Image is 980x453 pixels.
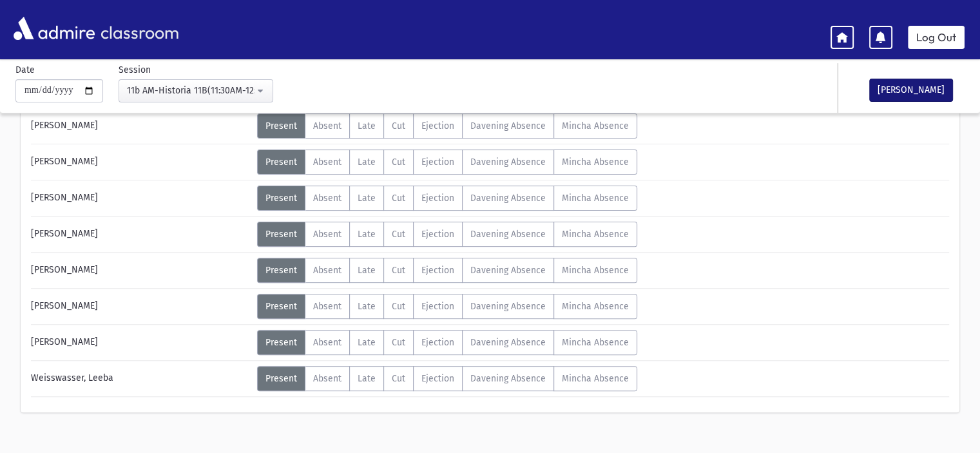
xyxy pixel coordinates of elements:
[265,337,297,348] span: Present
[265,120,297,131] span: Present
[10,14,98,43] img: AdmirePro
[358,193,376,204] span: Late
[24,186,257,211] div: [PERSON_NAME]
[421,337,454,348] span: Ejection
[392,265,405,276] span: Cut
[421,301,454,312] span: Ejection
[392,373,405,384] span: Cut
[119,79,273,102] button: 11b AM-Historia 11B(11:30AM-12:14PM)
[392,337,405,348] span: Cut
[392,229,405,240] span: Cut
[127,84,255,97] div: 11b AM-Historia 11B(11:30AM-12:14PM)
[358,229,376,240] span: Late
[358,120,376,131] span: Late
[358,265,376,276] span: Late
[313,193,341,204] span: Absent
[257,222,637,247] div: AttTypes
[562,120,629,131] span: Mincha Absence
[24,113,257,139] div: [PERSON_NAME]
[470,193,546,204] span: Davening Absence
[98,12,179,46] span: classroom
[392,301,405,312] span: Cut
[24,258,257,283] div: [PERSON_NAME]
[562,265,629,276] span: Mincha Absence
[470,157,546,168] span: Davening Absence
[908,26,965,49] a: Log Out
[470,301,546,312] span: Davening Absence
[257,366,637,391] div: AttTypes
[24,366,257,391] div: Weisswasser, Leeba
[265,301,297,312] span: Present
[358,301,376,312] span: Late
[313,301,341,312] span: Absent
[392,193,405,204] span: Cut
[257,258,637,283] div: AttTypes
[470,373,546,384] span: Davening Absence
[358,373,376,384] span: Late
[257,149,637,175] div: AttTypes
[470,265,546,276] span: Davening Absence
[313,337,341,348] span: Absent
[470,229,546,240] span: Davening Absence
[24,330,257,355] div: [PERSON_NAME]
[313,373,341,384] span: Absent
[869,79,953,102] button: [PERSON_NAME]
[421,229,454,240] span: Ejection
[421,157,454,168] span: Ejection
[392,120,405,131] span: Cut
[257,113,637,139] div: AttTypes
[313,120,341,131] span: Absent
[421,120,454,131] span: Ejection
[265,193,297,204] span: Present
[470,337,546,348] span: Davening Absence
[265,373,297,384] span: Present
[421,193,454,204] span: Ejection
[257,330,637,355] div: AttTypes
[562,301,629,312] span: Mincha Absence
[265,265,297,276] span: Present
[562,337,629,348] span: Mincha Absence
[392,157,405,168] span: Cut
[562,157,629,168] span: Mincha Absence
[265,229,297,240] span: Present
[24,294,257,319] div: [PERSON_NAME]
[257,294,637,319] div: AttTypes
[313,265,341,276] span: Absent
[24,222,257,247] div: [PERSON_NAME]
[421,265,454,276] span: Ejection
[470,120,546,131] span: Davening Absence
[562,373,629,384] span: Mincha Absence
[119,63,151,77] label: Session
[313,157,341,168] span: Absent
[265,157,297,168] span: Present
[313,229,341,240] span: Absent
[15,63,35,77] label: Date
[257,186,637,211] div: AttTypes
[358,157,376,168] span: Late
[562,193,629,204] span: Mincha Absence
[24,149,257,175] div: [PERSON_NAME]
[358,337,376,348] span: Late
[562,229,629,240] span: Mincha Absence
[421,373,454,384] span: Ejection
